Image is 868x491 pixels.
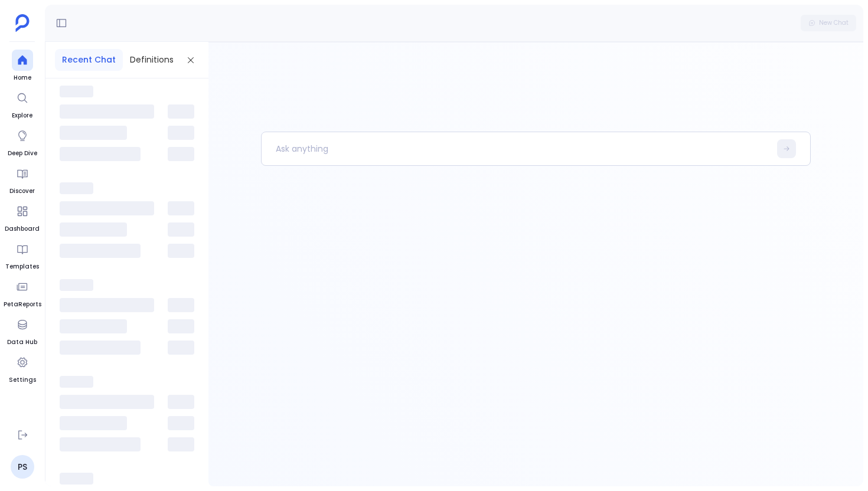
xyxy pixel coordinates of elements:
[7,338,37,347] span: Data Hub
[11,455,34,479] a: PS
[12,111,33,120] span: Explore
[5,262,39,271] span: Templates
[9,186,35,196] span: Discover
[5,201,40,234] a: Dashboard
[123,49,181,71] button: Definitions
[4,300,41,309] span: PetaReports
[12,73,33,83] span: Home
[5,238,39,271] a: Templates
[12,87,33,120] a: Explore
[4,276,41,309] a: PetaReports
[5,224,40,234] span: Dashboard
[9,375,36,385] span: Settings
[8,149,37,158] span: Deep Dive
[55,49,123,71] button: Recent Chat
[9,163,35,196] a: Discover
[8,125,37,158] a: Deep Dive
[15,14,30,32] img: petavue logo
[9,352,36,385] a: Settings
[7,314,37,347] a: Data Hub
[12,50,33,83] a: Home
